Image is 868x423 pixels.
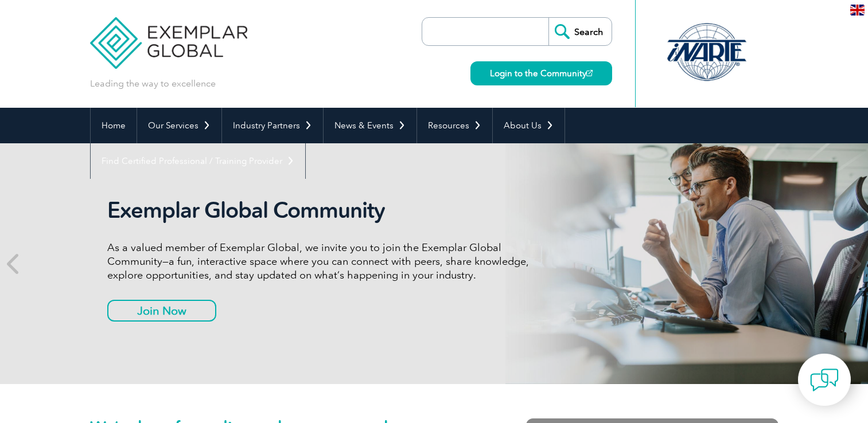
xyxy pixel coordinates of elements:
[586,70,593,76] img: open_square.png
[90,77,216,90] p: Leading the way to excellence
[91,143,305,179] a: Find Certified Professional / Training Provider
[470,61,612,85] a: Login to the Community
[222,108,323,143] a: Industry Partners
[91,108,137,143] a: Home
[493,108,565,143] a: About Us
[850,5,865,15] img: en
[107,197,538,224] h2: Exemplar Global Community
[107,300,216,322] a: Join Now
[417,108,492,143] a: Resources
[810,366,839,394] img: contact-chat.png
[107,241,538,282] p: As a valued member of Exemplar Global, we invite you to join the Exemplar Global Community—a fun,...
[548,18,612,45] input: Search
[324,108,417,143] a: News & Events
[137,108,221,143] a: Our Services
